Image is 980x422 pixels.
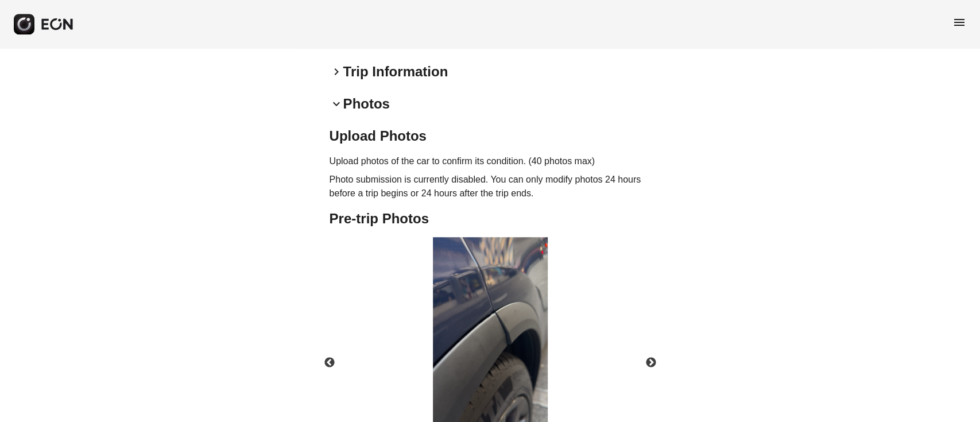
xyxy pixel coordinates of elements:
span: keyboard_arrow_down [330,97,343,111]
h2: Upload Photos [330,127,651,145]
span: keyboard_arrow_right [330,65,343,79]
button: Next [631,343,671,383]
p: Photo submission is currently disabled. You can only modify photos 24 hours before a trip begins ... [330,173,651,200]
h2: Trip Information [343,63,448,81]
span: menu [952,16,966,29]
p: Upload photos of the car to confirm its condition. (40 photos max) [330,154,651,168]
h2: Photos [343,95,390,113]
button: Previous [309,343,350,383]
h2: Pre-trip Photos [330,210,651,228]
